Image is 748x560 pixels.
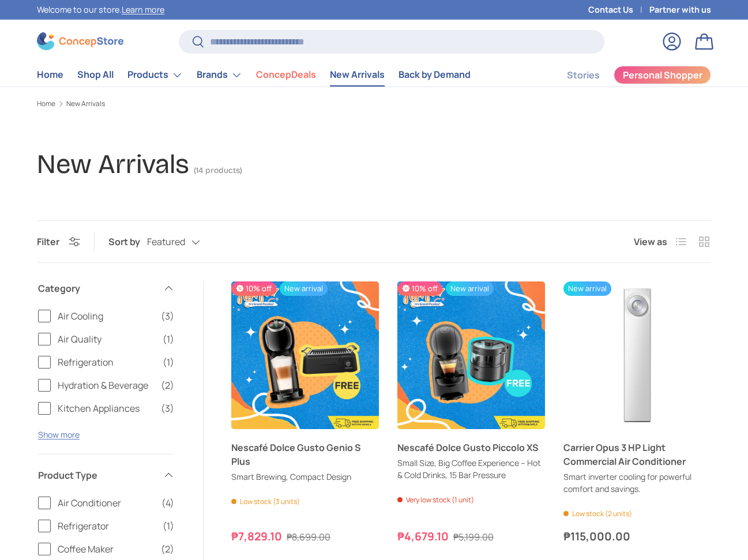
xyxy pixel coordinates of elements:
[58,519,156,533] span: Refrigerator
[58,309,154,323] span: Air Cooling
[38,468,156,482] span: Product Type
[163,355,174,369] span: (1)
[38,268,174,309] summary: Category
[539,63,711,87] nav: Secondary
[256,63,316,86] a: ConcepDeals
[563,281,611,296] span: New arrival
[634,235,667,249] span: View as
[38,454,174,496] summary: Product Type
[446,281,494,296] span: New arrival
[231,281,379,429] a: Nescafé Dolce Gusto Genio S Plus
[649,3,711,16] a: Partner with us
[37,148,189,181] h1: New Arrivals
[37,100,55,107] a: Home
[37,63,63,86] a: Home
[161,309,174,323] span: (3)
[58,332,156,346] span: Air Quality
[38,281,156,295] span: Category
[194,166,242,175] span: (14 products)
[163,332,174,346] span: (1)
[588,3,649,16] a: Contact Us
[163,519,174,533] span: (1)
[38,429,80,440] button: Show more
[121,63,190,87] summary: Products
[58,542,154,556] span: Coffee Maker
[58,401,154,415] span: Kitchen Appliances
[37,235,59,248] span: Filter
[399,63,471,86] a: Back by Demand
[37,235,80,248] button: Filter
[66,100,105,107] a: New Arrivals
[37,3,164,16] p: Welcome to our store.
[147,232,223,252] button: Featured
[37,32,123,50] img: ConcepStore
[58,496,155,510] span: Air Conditioner
[563,441,711,468] a: Carrier Opus 3 HP Light Commercial Air Conditioner
[108,235,147,249] label: Sort by
[58,378,154,392] span: Hydration & Beverage
[161,542,174,556] span: (2)
[397,441,545,454] a: Nescafé Dolce Gusto Piccolo XS
[161,496,174,510] span: (4)
[567,64,600,87] a: Stories
[37,99,711,109] nav: Breadcrumbs
[77,63,114,86] a: Shop All
[397,281,545,429] a: Nescafé Dolce Gusto Piccolo XS
[127,63,183,87] a: Products
[161,378,174,392] span: (2)
[122,4,164,15] a: Learn more
[58,355,156,369] span: Refrigeration
[190,63,249,87] summary: Brands
[623,70,702,80] span: Personal Shopper
[37,63,471,87] nav: Primary
[147,236,185,247] span: Featured
[161,401,174,415] span: (3)
[231,281,276,296] span: 10% off
[614,66,711,84] a: Personal Shopper
[330,63,385,86] a: New Arrivals
[280,281,328,296] span: New arrival
[197,63,242,87] a: Brands
[397,281,442,296] span: 10% off
[563,281,711,429] a: Carrier Opus 3 HP Light Commercial Air Conditioner
[231,441,379,468] a: Nescafé Dolce Gusto Genio S Plus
